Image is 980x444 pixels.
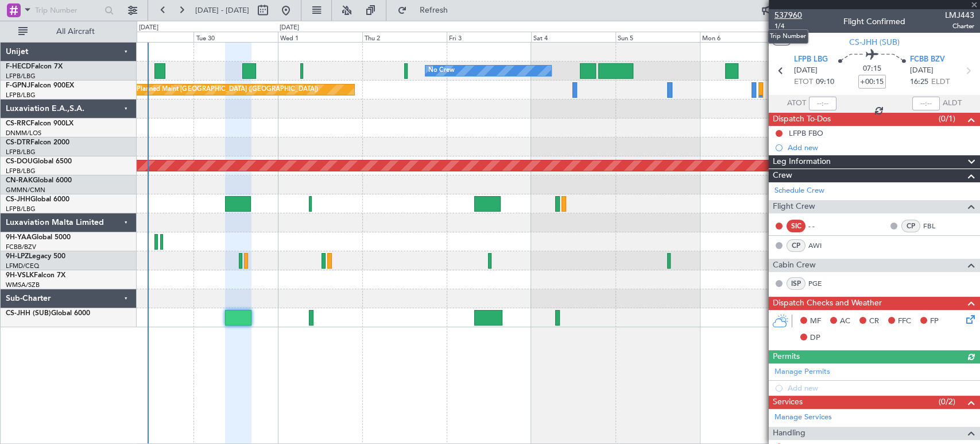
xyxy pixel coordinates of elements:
[787,220,805,232] div: SIC
[810,332,820,344] span: DP
[6,196,30,203] span: CS-JHH
[773,113,831,126] span: Dispatch To-Dos
[774,185,824,197] a: Schedule Crew
[794,54,828,66] span: LFPB LBG
[6,272,65,279] a: 9H-VSLKFalcon 7X
[139,23,158,33] div: [DATE]
[6,148,36,156] a: LFPB/LBG
[280,23,299,33] div: [DATE]
[901,220,920,232] div: CP
[6,281,40,289] a: WMSA/SZB
[13,22,125,41] button: All Aircraft
[6,120,30,127] span: CS-RRC
[193,32,278,42] div: Tue 30
[773,259,816,272] span: Cabin Crew
[939,113,955,125] span: (0/1)
[6,177,72,184] a: CN-RAKGlobal 6000
[773,155,831,169] span: Leg Information
[6,82,74,89] a: F-GPNJFalcon 900EX
[6,72,36,81] a: LFPB/LBG
[6,139,69,146] a: CS-DTRFalcon 2000
[794,65,818,76] span: [DATE]
[447,32,531,42] div: Fri 3
[945,9,974,21] span: LMJ443
[6,139,30,146] span: CS-DTR
[840,316,850,327] span: AC
[6,129,41,137] a: DNMM/LOS
[808,221,834,231] div: - -
[773,297,882,310] span: Dispatch Checks and Weather
[787,239,805,252] div: CP
[6,91,36,99] a: LFPB/LBG
[945,21,974,31] span: Charter
[6,253,29,260] span: 9H-LPZ
[531,32,615,42] div: Sat 4
[137,81,317,98] div: Planned Maint [GEOGRAPHIC_DATA] ([GEOGRAPHIC_DATA])
[6,82,30,89] span: F-GPNJ
[6,120,73,127] a: CS-RRCFalcon 900LX
[6,63,31,70] span: F-HECD
[910,76,928,88] span: 16:25
[773,427,805,440] span: Handling
[6,262,39,270] a: LFMD/CEQ
[6,196,69,203] a: CS-JHHGlobal 6000
[773,200,815,213] span: Flight Crew
[6,234,32,241] span: 9H-YAA
[849,36,900,48] span: CS-JHH (SUB)
[6,234,71,241] a: 9H-YAAGlobal 5000
[773,169,792,182] span: Crew
[810,316,821,327] span: MF
[278,32,362,42] div: Wed 1
[816,76,834,88] span: 09:10
[392,1,461,20] button: Refresh
[6,253,65,260] a: 9H-LPZLegacy 500
[700,32,784,42] div: Mon 6
[6,158,72,165] a: CS-DOUGlobal 6500
[843,16,905,28] div: Flight Confirmed
[195,5,249,16] span: [DATE] - [DATE]
[930,316,939,327] span: FP
[409,6,458,14] span: Refresh
[787,277,805,290] div: ISP
[787,98,806,109] span: ATOT
[789,128,823,138] div: LFPB FBO
[6,177,33,184] span: CN-RAK
[774,412,832,423] a: Manage Services
[110,32,194,42] div: Mon 29
[774,9,802,21] span: 537960
[931,76,950,88] span: ELDT
[35,2,101,19] input: Trip Number
[794,76,813,88] span: ETOT
[943,98,962,109] span: ALDT
[6,205,36,213] a: LFPB/LBG
[910,54,945,66] span: FCBB BZV
[615,32,700,42] div: Sun 5
[6,63,63,70] a: F-HECDFalcon 7X
[6,243,36,251] a: FCBB/BZV
[362,32,447,42] div: Thu 2
[6,272,34,279] span: 9H-VSLK
[863,63,881,75] span: 07:15
[6,310,90,317] a: CS-JHH (SUB)Global 6000
[6,167,36,175] a: LFPB/LBG
[788,143,974,152] div: Add new
[428,62,455,79] div: No Crew
[898,316,911,327] span: FFC
[923,221,949,231] a: FBL
[808,240,834,251] a: AWI
[6,310,51,317] span: CS-JHH (SUB)
[939,396,955,408] span: (0/2)
[30,28,121,36] span: All Aircraft
[910,65,933,76] span: [DATE]
[869,316,879,327] span: CR
[773,396,803,409] span: Services
[808,278,834,289] a: PGE
[6,186,45,194] a: GMMN/CMN
[6,158,33,165] span: CS-DOU
[768,29,808,44] div: Trip Number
